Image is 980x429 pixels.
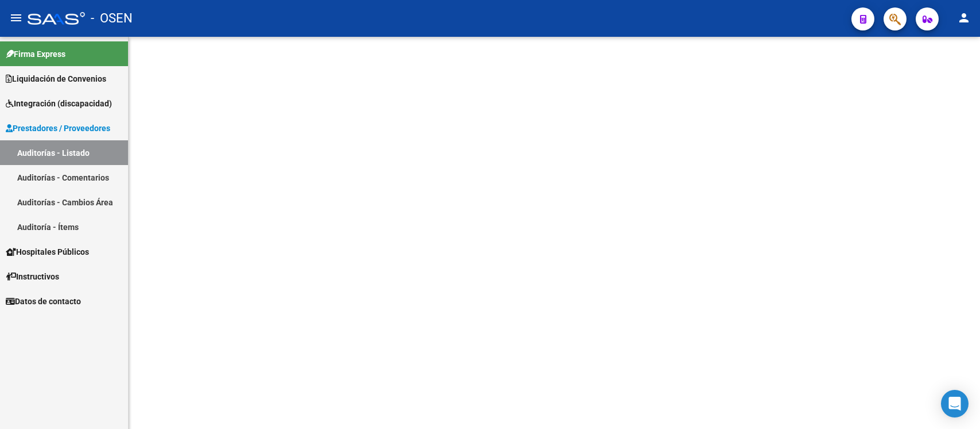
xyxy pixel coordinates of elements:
[6,97,112,110] span: Integración (discapacidad)
[6,122,110,135] span: Prestadores / Proveedores
[6,72,106,85] span: Liquidación de Convenios
[941,390,969,417] div: Open Intercom Messenger
[957,11,971,25] mat-icon: person
[6,295,81,308] span: Datos de contacto
[6,48,65,60] span: Firma Express
[9,11,23,25] mat-icon: menu
[6,270,59,283] span: Instructivos
[91,6,133,31] span: - OSEN
[6,246,89,258] span: Hospitales Públicos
